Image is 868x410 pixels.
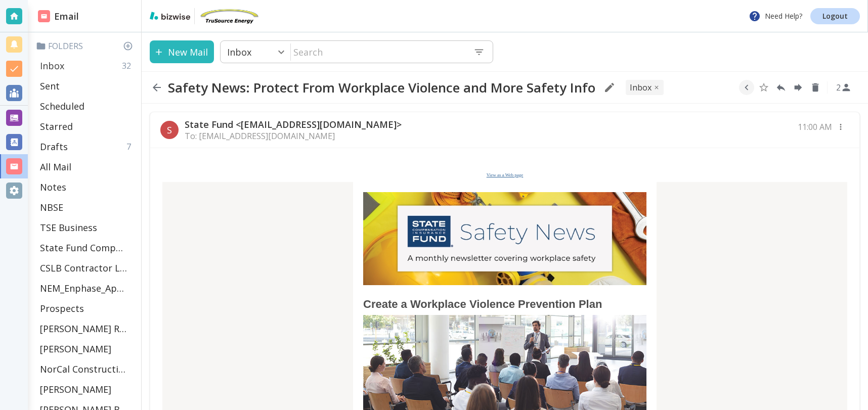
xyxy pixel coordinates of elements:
p: Inbox [227,46,251,58]
div: [PERSON_NAME] Residence [36,318,137,339]
img: TruSource Energy, Inc. [199,8,259,24]
p: [PERSON_NAME] [40,383,111,395]
input: Search [291,41,465,62]
div: Drafts7 [36,136,137,157]
div: All Mail [36,157,137,177]
p: CSLB Contractor License [40,262,127,274]
p: INBOX [630,82,652,93]
p: Prospects [40,302,84,314]
p: NorCal Construction [40,363,127,375]
p: Sent [40,80,60,92]
p: S [167,124,172,136]
img: bizwise [150,12,190,20]
div: Notes [36,177,137,197]
div: Starred [36,116,137,136]
button: Forward [791,80,806,95]
button: New Mail [150,40,214,63]
div: CSLB Contractor License [36,258,137,278]
h2: Safety News: Protect From Workplace Violence and More Safety Info [168,79,595,96]
h2: Email [38,10,79,23]
p: 2 [836,82,841,93]
p: Starred [40,120,73,132]
button: Reply [773,80,789,95]
p: NEM_Enphase_Applications [40,282,127,294]
p: [PERSON_NAME] [40,343,111,355]
p: Folders [36,40,137,52]
img: DashboardSidebarEmail.svg [38,10,50,22]
div: [PERSON_NAME] [36,379,137,399]
button: Delete [808,80,823,95]
p: Scheduled [40,100,84,112]
p: Need Help? [749,10,802,22]
p: State Fund Compensation [40,242,127,254]
p: To: [EMAIL_ADDRESS][DOMAIN_NAME] [185,130,402,142]
p: All Mail [40,161,71,173]
p: Logout [822,13,848,20]
a: Logout [810,8,860,24]
div: NBSE [36,197,137,217]
p: Drafts [40,141,68,153]
div: TSE Business [36,217,137,238]
div: [PERSON_NAME] [36,339,137,359]
p: NBSE [40,201,63,213]
button: See Participants [832,75,856,100]
div: NEM_Enphase_Applications [36,278,137,298]
p: 7 [126,141,135,152]
div: State Fund Compensation [36,238,137,258]
p: [PERSON_NAME] Residence [40,323,127,335]
p: 32 [122,60,135,71]
div: Scheduled [36,96,137,116]
p: Notes [40,181,66,193]
div: Inbox32 [36,56,137,76]
p: State Fund <[EMAIL_ADDRESS][DOMAIN_NAME]> [185,118,402,130]
p: 11:00 AM [798,121,832,132]
div: NorCal Construction [36,359,137,379]
p: Inbox [40,60,64,72]
div: SState Fund <[EMAIL_ADDRESS][DOMAIN_NAME]>To: [EMAIL_ADDRESS][DOMAIN_NAME]11:00 AM [150,112,859,148]
p: TSE Business [40,221,97,234]
div: Sent [36,76,137,96]
div: Prospects [36,298,137,318]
